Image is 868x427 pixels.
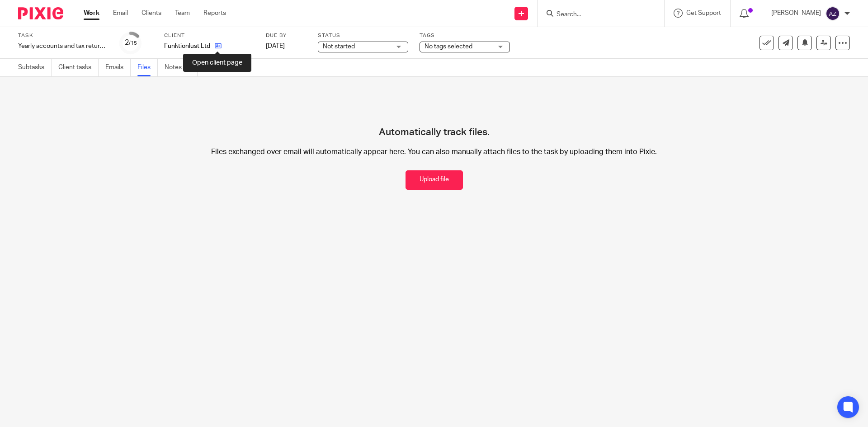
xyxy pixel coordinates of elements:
label: Task [18,32,108,39]
p: Files exchanged over email will automatically appear here. You can also manually attach files to ... [157,147,712,157]
a: Client tasks [58,59,99,76]
span: [DATE] [266,43,285,49]
a: Notes (0) [165,59,198,76]
a: Team [175,9,190,18]
small: /15 [129,41,137,46]
div: Yearly accounts and tax return - Automatic - [DATE] [18,42,108,51]
a: Audit logs [204,59,239,76]
label: Due by [266,32,307,39]
span: Get Support [686,10,721,16]
input: Search [556,11,637,19]
p: Funktionlust Ltd [164,42,210,51]
a: Subtasks [18,59,52,76]
label: Tags [420,32,510,39]
span: Not started [323,43,355,50]
label: Client [164,32,255,39]
a: Work [84,9,99,18]
img: svg%3E [826,6,840,21]
span: No tags selected [425,43,472,50]
a: Clients [142,9,161,18]
a: Emails [105,59,131,76]
a: Email [113,9,128,18]
a: Files [137,59,158,76]
button: Upload file [406,170,463,190]
div: Yearly accounts and tax return - Automatic - November 2023 [18,42,108,51]
div: 2 [125,38,137,48]
img: Pixie [18,7,63,19]
a: Reports [203,9,226,18]
h4: Automatically track files. [379,95,490,138]
label: Status [318,32,408,39]
p: [PERSON_NAME] [771,9,821,18]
